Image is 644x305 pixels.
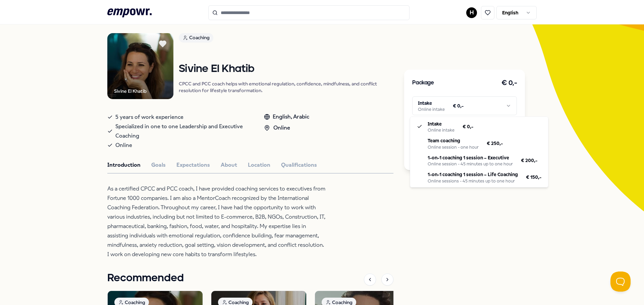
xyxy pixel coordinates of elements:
p: 1-on-1 coaching 1 session – Executive [428,154,513,161]
span: € 250,- [487,140,503,147]
p: Team coaching [428,137,479,144]
div: Online session - one hour [428,145,479,150]
div: Online session - 45 minutes up to one hour [428,161,513,167]
span: € 150,- [526,173,541,181]
p: 1-on-1 coaching 1 session – Life Coaching [428,171,518,178]
span: € 200,- [521,157,537,164]
div: Online intake [428,128,454,133]
div: Online sessions - 45 minutes up to one hour [428,178,518,184]
p: Intake [428,120,454,128]
span: € 0,- [463,123,473,130]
